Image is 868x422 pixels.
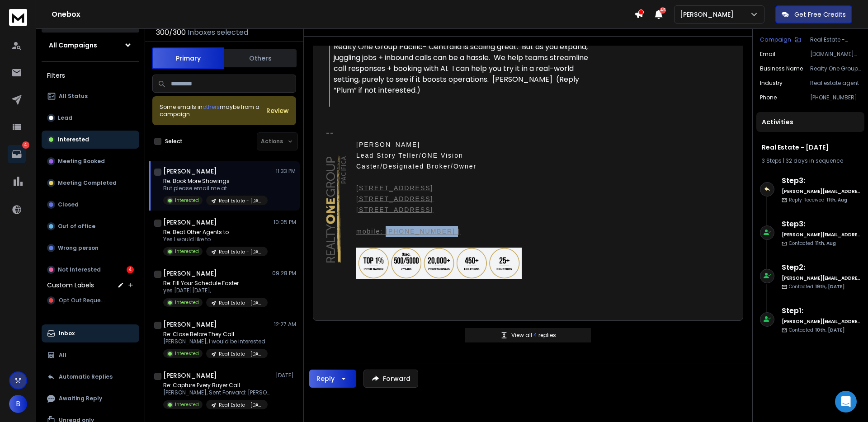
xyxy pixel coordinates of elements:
[163,269,217,278] h1: [PERSON_NAME]
[363,370,418,388] button: Forward
[8,145,26,163] a: 4
[163,236,268,243] p: Yes I would like to
[59,352,66,359] p: All
[786,157,843,164] span: 32 days in sequence
[127,266,134,273] div: 4
[756,112,864,132] div: Activities
[58,158,105,165] p: Meeting Booked
[47,281,94,290] h3: Custom Labels
[356,228,461,235] a: mobile: [PHONE_NUMBER] |
[175,401,199,408] p: Interested
[782,275,861,281] h6: [PERSON_NAME][EMAIL_ADDRESS][DOMAIN_NAME]
[9,395,27,413] button: B
[59,93,88,100] p: All Status
[163,371,217,380] h1: [PERSON_NAME]
[42,324,139,342] button: Inbox
[156,27,186,38] span: 300 / 300
[782,231,861,238] h6: [PERSON_NAME][EMAIL_ADDRESS][DOMAIN_NAME]
[22,141,29,149] p: 4
[42,109,139,127] button: Lead
[356,139,522,248] td: Lead Story Teller/ONE Vision Caster/Designated Broker/Owner
[59,373,113,380] p: Automatic Replies
[782,305,861,316] h6: Step 1 :
[760,36,791,43] p: Campaign
[58,223,95,230] p: Out of office
[175,197,199,204] p: Interested
[175,350,199,357] p: Interested
[266,106,289,115] button: Review
[326,155,356,263] img: Realty ONE Group
[163,167,217,176] h1: [PERSON_NAME]
[219,351,262,357] p: Real Estate - [DATE]
[274,321,296,328] p: 12:27 AM
[188,27,248,38] h3: Inboxes selected
[42,69,139,82] h3: Filters
[42,389,139,408] button: Awaiting Reply
[274,219,296,226] p: 10:05 PM
[58,114,72,122] p: Lead
[760,94,777,101] p: Phone
[42,239,139,257] button: Wrong person
[276,372,296,379] p: [DATE]
[42,87,139,105] button: All Status
[680,10,737,19] p: [PERSON_NAME]
[810,36,861,43] p: Real Estate - [DATE]
[326,128,334,139] span: --
[810,65,861,72] p: Realty One Group Pacific- [GEOGRAPHIC_DATA]
[160,103,266,118] div: Some emails in maybe from a campaign
[163,382,272,389] p: Re: Capture Every Buyer Call
[789,240,836,247] p: Contacted
[775,5,852,23] button: Get Free Credits
[219,197,262,204] p: Real Estate - [DATE]
[762,157,782,164] span: 3 Steps
[810,51,861,58] p: [DOMAIN_NAME][EMAIL_ADDRESS][DOMAIN_NAME]
[163,229,268,236] p: Re: Beat Other Agents to
[163,185,268,192] p: But please email me at
[276,168,296,175] p: 11:33 PM
[163,338,268,345] p: [PERSON_NAME], I would be interested
[309,370,356,388] button: Reply
[58,266,101,273] p: Not Interested
[789,327,844,333] p: Contacted
[163,280,268,287] p: Re: Fill Your Schedule Faster
[42,291,139,309] button: Opt Out Request
[42,174,139,192] button: Meeting Completed
[789,283,844,290] p: Contacted
[152,47,224,69] button: Primary
[42,131,139,149] button: Interested
[42,368,139,386] button: Automatic Replies
[815,327,844,333] span: 10th, [DATE]
[511,332,556,339] p: View all replies
[782,175,861,186] h6: Step 3 :
[224,48,297,68] button: Others
[810,94,861,101] p: [PHONE_NUMBER]
[789,197,847,203] p: Reply Received
[826,197,847,203] span: 11th, Aug
[760,65,803,72] p: Business Name
[59,330,75,337] p: Inbox
[42,346,139,364] button: All
[760,80,783,87] p: Industry
[660,7,666,14] span: 45
[42,152,139,170] button: Meeting Booked
[42,36,139,54] button: All Campaigns
[762,143,859,152] h1: Real Estate - [DATE]
[760,36,801,43] button: Campaign
[272,270,296,277] p: 09:28 PM
[815,240,836,247] span: 11th, Aug
[163,178,268,185] p: Re: Book More Showings
[175,248,199,255] p: Interested
[49,41,97,50] h1: All Campaigns
[58,136,89,143] p: Interested
[794,10,846,19] p: Get Free Credits
[533,331,538,339] span: 4
[163,320,217,329] h1: [PERSON_NAME]
[356,141,420,148] span: [PERSON_NAME]
[59,395,102,402] p: Awaiting Reply
[58,179,117,187] p: Meeting Completed
[356,206,433,213] a: [STREET_ADDRESS]
[762,157,859,164] div: |
[219,300,262,306] p: Real Estate - [DATE]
